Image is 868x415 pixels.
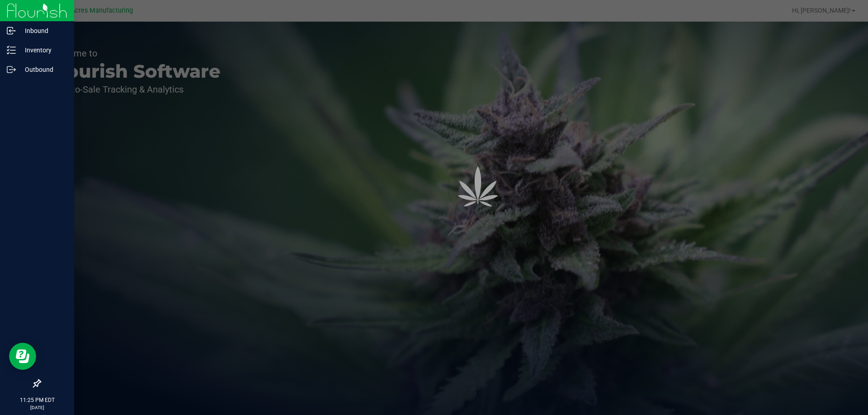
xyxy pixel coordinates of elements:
[7,46,16,55] inline-svg: Inventory
[7,65,16,74] inline-svg: Outbound
[7,26,16,35] inline-svg: Inbound
[4,404,70,411] p: [DATE]
[16,25,70,36] p: Inbound
[4,396,70,404] p: 11:25 PM EDT
[16,45,70,56] p: Inventory
[16,64,70,75] p: Outbound
[9,343,36,370] iframe: Resource center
